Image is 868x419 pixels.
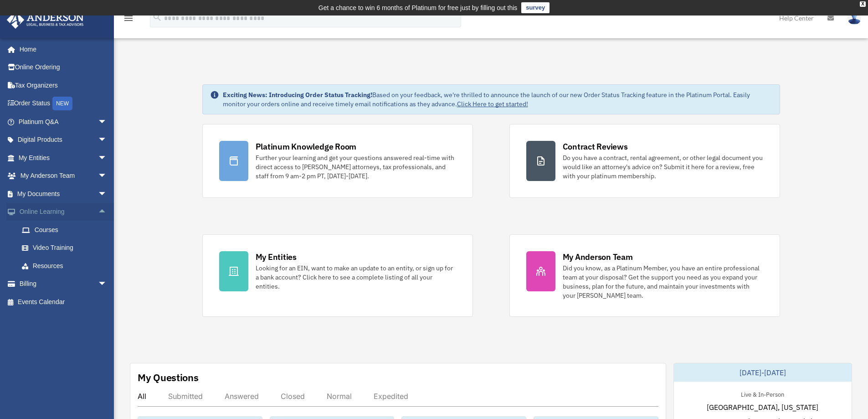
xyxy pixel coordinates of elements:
div: Do you have a contract, rental agreement, or other legal document you would like an attorney's ad... [563,153,763,181]
img: User Pic [847,11,861,25]
a: Video Training [13,239,121,257]
div: close [860,1,866,7]
div: Expedited [374,392,408,401]
a: My Entities Looking for an EIN, want to make an update to an entity, or sign up for a bank accoun... [202,234,473,317]
a: Courses [13,221,121,239]
div: All [138,392,146,401]
a: Platinum Knowledge Room Further your learning and get your questions answered real-time with dire... [202,124,473,198]
div: Did you know, as a Platinum Member, you have an entire professional team at your disposal? Get th... [563,264,763,300]
span: arrow_drop_down [98,275,116,294]
i: search [152,12,162,22]
div: My Entities [256,251,297,263]
a: My Entitiesarrow_drop_down [6,149,121,167]
strong: Exciting News: Introducing Order Status Tracking! [223,91,372,99]
span: arrow_drop_up [98,203,116,222]
div: Get a chance to win 6 months of Platinum for free just by filling out this [318,2,518,13]
a: My Anderson Teamarrow_drop_down [6,167,121,185]
div: My Questions [138,371,199,384]
div: Answered [225,392,259,401]
a: Digital Productsarrow_drop_down [6,131,121,149]
div: Normal [327,392,352,401]
div: Closed [281,392,305,401]
span: arrow_drop_down [98,185,116,203]
div: Further your learning and get your questions answered real-time with direct access to [PERSON_NAM... [256,153,456,181]
a: Billingarrow_drop_down [6,275,121,293]
a: Contract Reviews Do you have a contract, rental agreement, or other legal document you would like... [509,124,780,198]
div: Live & In-Person [734,389,791,398]
div: Contract Reviews [563,141,628,152]
img: Anderson Advisors Platinum Portal [4,11,87,29]
div: Based on your feedback, we're thrilled to announce the launch of our new Order Status Tracking fe... [223,90,772,109]
a: Click Here to get started! [457,100,528,108]
div: My Anderson Team [563,251,633,263]
a: Home [6,40,116,58]
a: Order StatusNEW [6,94,121,113]
a: Resources [13,257,121,275]
a: menu [123,16,134,24]
div: Platinum Knowledge Room [256,141,357,152]
a: My Documentsarrow_drop_down [6,185,121,203]
span: arrow_drop_down [98,167,116,186]
a: My Anderson Team Did you know, as a Platinum Member, you have an entire professional team at your... [509,234,780,317]
a: survey [521,2,550,13]
div: Submitted [168,392,203,401]
div: [DATE]-[DATE] [674,363,852,382]
span: [GEOGRAPHIC_DATA], [US_STATE] [707,402,818,413]
a: Online Ordering [6,58,121,77]
div: NEW [52,97,72,110]
div: Looking for an EIN, want to make an update to an entity, or sign up for a bank account? Click her... [256,264,456,291]
span: arrow_drop_down [98,131,116,150]
a: Online Learningarrow_drop_up [6,203,121,221]
span: arrow_drop_down [98,149,116,167]
a: Events Calendar [6,293,121,311]
a: Platinum Q&Aarrow_drop_down [6,113,121,131]
span: arrow_drop_down [98,113,116,131]
i: menu [123,13,134,24]
a: Tax Organizers [6,76,121,94]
